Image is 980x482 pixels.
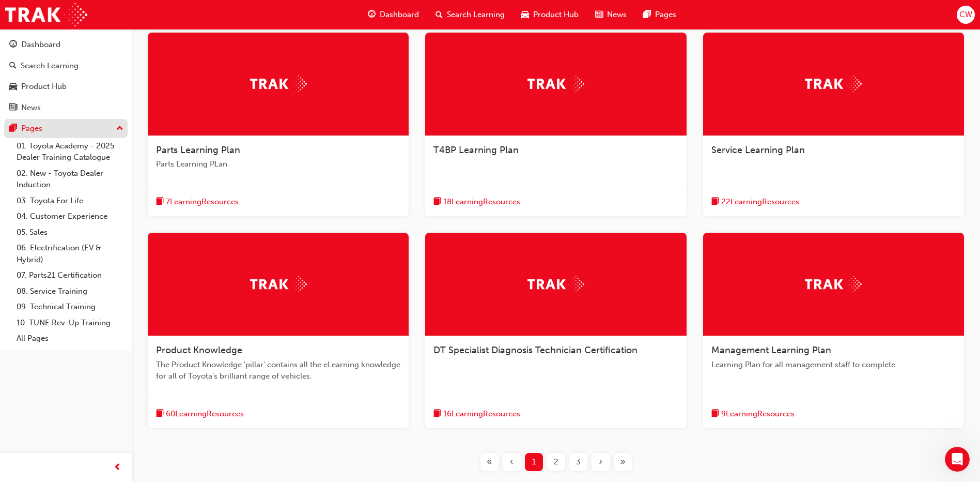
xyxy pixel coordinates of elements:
[433,195,520,208] button: book-icon18LearningResources
[433,144,519,156] span: T4BP Learning Plan
[433,195,441,208] span: book-icon
[443,408,520,420] span: 16 Learning Resources
[703,233,964,428] a: TrakManagement Learning PlanLearning Plan for all management staff to completebook-icon9LearningR...
[9,62,17,71] span: search-icon
[21,102,41,114] div: News
[959,9,972,21] span: CW
[116,122,123,135] span: up-icon
[166,408,244,420] span: 60 Learning Resources
[612,453,634,471] button: Last page
[21,60,79,72] div: Search Learning
[12,138,128,165] a: 01. Toyota Academy - 2025 Dealer Training Catalogue
[12,240,128,267] a: 06. Electrification (EV & Hybrid)
[4,33,128,119] button: DashboardSearch LearningProduct HubNews
[9,82,17,92] span: car-icon
[4,119,128,138] button: Pages
[435,8,443,21] span: search-icon
[711,144,805,156] span: Service Learning Plan
[380,9,419,21] span: Dashboard
[4,56,128,76] a: Search Learning
[156,158,400,170] span: Parts Learning PLan
[545,453,567,471] button: Page 2
[655,9,676,21] span: Pages
[510,456,514,468] span: ‹
[643,8,651,21] span: pages-icon
[148,233,409,428] a: TrakProduct KnowledgeThe Product Knowledge 'pillar' contains all the eLearning knowledge for all ...
[12,267,128,283] a: 07. Parts21 Certification
[587,4,635,25] a: news-iconNews
[513,4,587,25] a: car-iconProduct Hub
[957,6,975,24] button: CW
[433,408,441,420] span: book-icon
[721,196,799,208] span: 22 Learning Resources
[805,76,862,92] img: Trak
[21,123,42,134] div: Pages
[166,196,239,208] span: 7 Learning Resources
[501,453,523,471] button: Previous page
[9,103,17,113] span: news-icon
[711,195,799,208] button: book-icon22LearningResources
[425,33,686,217] a: TrakT4BP Learning Planbook-icon18LearningResources
[156,344,242,356] span: Product Knowledge
[443,196,520,208] span: 18 Learning Resources
[12,299,128,315] a: 09. Technical Training
[360,4,427,25] a: guage-iconDashboard
[12,165,128,193] a: 02. New - Toyota Dealer Induction
[433,344,637,356] span: DT Specialist Diagnosis Technician Certification
[12,208,128,224] a: 04. Customer Experience
[523,453,545,471] button: Page 1
[156,408,244,420] button: book-icon60LearningResources
[425,233,686,428] a: TrakDT Specialist Diagnosis Technician Certificationbook-icon16LearningResources
[156,359,400,382] span: The Product Knowledge 'pillar' contains all the eLearning knowledge for all of Toyota's brilliant...
[114,461,121,474] span: prev-icon
[711,359,956,371] span: Learning Plan for all management staff to complete
[156,144,240,156] span: Parts Learning Plan
[148,33,409,217] a: TrakParts Learning PlanParts Learning PLanbook-icon7LearningResources
[12,330,128,347] a: All Pages
[21,81,67,93] div: Product Hub
[527,76,584,92] img: Trak
[635,4,685,25] a: pages-iconPages
[527,276,584,292] img: Trak
[4,77,128,96] a: Product Hub
[156,408,164,420] span: book-icon
[805,276,862,292] img: Trak
[521,8,529,21] span: car-icon
[532,456,536,468] span: 1
[533,9,579,21] span: Product Hub
[427,4,513,25] a: search-iconSearch Learning
[487,456,492,468] span: «
[599,456,602,468] span: ›
[703,33,964,217] a: TrakService Learning Planbook-icon22LearningResources
[4,98,128,117] a: News
[21,39,60,51] div: Dashboard
[4,35,128,54] a: Dashboard
[711,408,795,420] button: book-icon9LearningResources
[156,195,164,208] span: book-icon
[433,408,520,420] button: book-icon16LearningResources
[9,40,17,50] span: guage-icon
[589,453,612,471] button: Next page
[595,8,603,21] span: news-icon
[554,456,558,468] span: 2
[368,8,376,21] span: guage-icon
[711,195,719,208] span: book-icon
[12,193,128,209] a: 03. Toyota For Life
[5,3,87,26] img: Trak
[576,456,581,468] span: 3
[721,408,795,420] span: 9 Learning Resources
[12,315,128,331] a: 10. TUNE Rev-Up Training
[711,408,719,420] span: book-icon
[12,283,128,299] a: 08. Service Training
[620,456,626,468] span: »
[447,9,505,21] span: Search Learning
[567,453,589,471] button: Page 3
[711,344,831,356] span: Management Learning Plan
[607,9,627,21] span: News
[250,76,307,92] img: Trak
[156,195,239,208] button: book-icon7LearningResources
[12,224,128,240] a: 05. Sales
[945,447,970,472] iframe: Intercom live chat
